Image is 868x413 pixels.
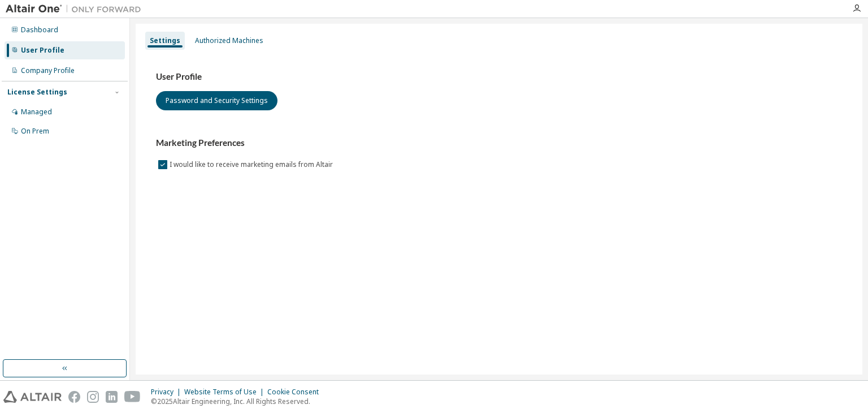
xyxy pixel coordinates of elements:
[87,391,99,403] img: instagram.svg
[21,25,58,35] div: Dashboard
[156,71,842,83] h3: User Profile
[3,391,62,403] img: altair_logo.svg
[21,127,49,136] div: On Prem
[195,36,263,45] div: Authorized Machines
[68,391,80,403] img: facebook.svg
[21,107,52,117] div: Managed
[184,388,267,397] div: Website Terms of Use
[170,158,335,171] label: I would like to receive marketing emails from Altair
[150,36,180,45] div: Settings
[6,3,147,15] img: Altair One
[21,46,64,55] div: User Profile
[151,397,325,406] p: © 2025 Altair Engineering, Inc. All Rights Reserved.
[156,91,277,110] button: Password and Security Settings
[7,88,67,97] div: License Settings
[151,388,184,397] div: Privacy
[156,137,842,149] h3: Marketing Preferences
[267,388,325,397] div: Cookie Consent
[21,66,75,75] div: Company Profile
[106,391,118,403] img: linkedin.svg
[124,391,141,403] img: youtube.svg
